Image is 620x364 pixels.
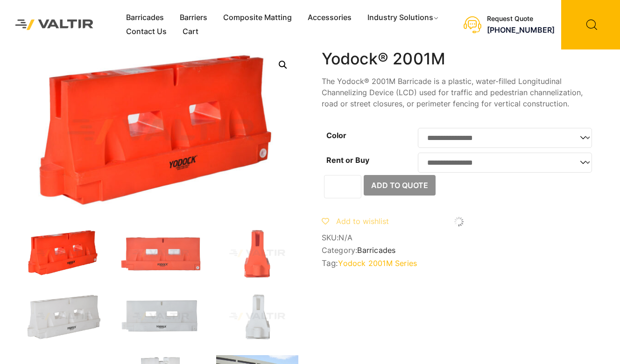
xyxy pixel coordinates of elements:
[216,229,298,278] img: 2001M_Org_Side.jpg
[23,292,106,342] img: 2001M_Nat_3Q.jpg
[322,49,597,69] h1: Yodock® 2001M
[322,259,597,268] span: Tag:
[216,292,298,342] img: 2001M_Nat_Side.jpg
[172,11,215,25] a: Barriers
[322,246,597,255] span: Category:
[23,229,106,278] img: 2001M_Org_3Q.jpg
[487,25,555,35] a: [PHONE_NUMBER]
[7,11,102,38] img: Valtir Rentals
[357,245,395,255] a: Barricades
[175,25,206,39] a: Cart
[215,11,300,25] a: Composite Matting
[338,259,417,268] a: Yodock 2001M Series
[324,175,361,198] input: Product quantity
[364,175,436,196] button: Add to Quote
[120,292,202,342] img: 2001M_Nat_Front.jpg
[326,131,346,140] label: Color
[300,11,359,25] a: Accessories
[487,15,555,23] div: Request Quote
[322,76,597,109] p: The Yodock® 2001M Barricade is a plastic, water-filled Longitudinal Channelizing Device (LCD) use...
[338,233,352,242] span: N/A
[322,233,597,242] span: SKU:
[120,229,202,278] img: 2001M_Org_Front.jpg
[359,11,448,25] a: Industry Solutions
[118,11,172,25] a: Barricades
[118,25,175,39] a: Contact Us
[326,155,369,165] label: Rent or Buy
